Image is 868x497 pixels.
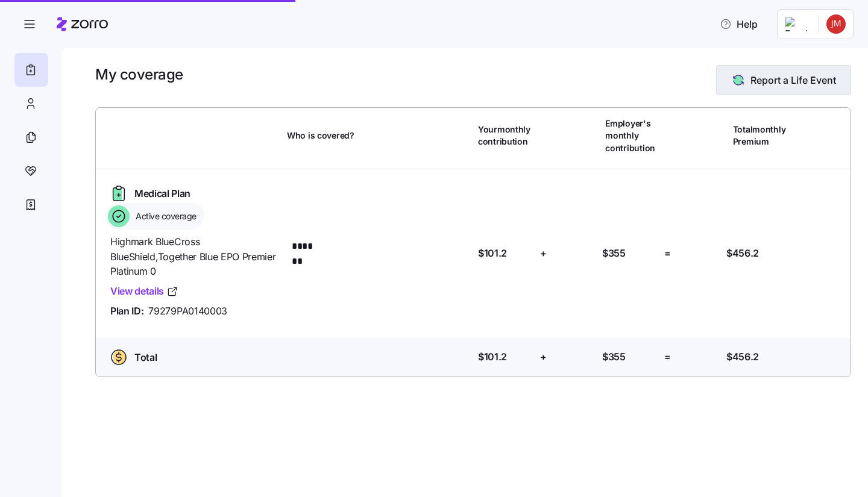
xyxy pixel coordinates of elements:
[716,65,851,95] button: Report a Life Event
[134,350,157,365] span: Total
[95,65,183,84] h1: My coverage
[602,246,626,261] span: $355
[664,349,671,364] span: =
[478,349,507,364] span: $101.2
[134,186,190,201] span: Medical Plan
[733,123,787,148] span: Total monthly Premium
[478,123,532,148] span: Your monthly contribution
[540,246,547,261] span: +
[132,210,197,222] span: Active coverage
[664,246,671,261] span: =
[602,349,626,364] span: $355
[110,284,178,299] a: View details
[726,349,759,364] span: $456.2
[750,73,836,87] span: Report a Life Event
[148,304,227,319] span: 79279PA0140003
[110,234,277,279] span: Highmark BlueCross BlueShield , Together Blue EPO Premier Platinum 0
[110,304,143,319] span: Plan ID:
[710,12,767,36] button: Help
[720,17,758,31] span: Help
[605,117,659,154] span: Employer's monthly contribution
[540,349,547,364] span: +
[478,246,507,261] span: $101.2
[785,17,809,31] img: Employer logo
[287,130,354,142] span: Who is covered?
[726,246,759,261] span: $456.2
[826,14,846,34] img: 0f91c8bf362c3e346bb7bb1181bfe38d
